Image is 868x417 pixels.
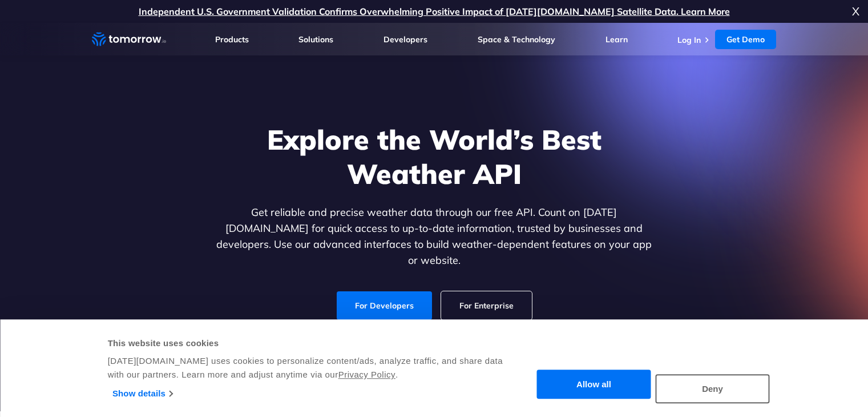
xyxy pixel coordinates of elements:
a: Show details [112,385,172,402]
a: Space & Technology [478,34,555,45]
div: [DATE][DOMAIN_NAME] uses cookies to personalize content/ads, analyze traffic, and share data with... [108,354,504,382]
button: Allow all [537,370,651,399]
a: Solutions [298,34,333,45]
a: For Developers [337,291,432,320]
button: Deny [656,374,770,403]
a: Privacy Policy [338,370,395,379]
a: For Enterprise [441,291,532,320]
a: Products [215,34,249,45]
p: Get reliable and precise weather data through our free API. Count on [DATE][DOMAIN_NAME] for quic... [214,205,655,268]
a: Independent U.S. Government Validation Confirms Overwhelming Positive Impact of [DATE][DOMAIN_NAM... [139,6,730,17]
div: This website uses cookies [108,336,504,350]
a: Developers [383,34,427,45]
a: Home link [92,31,166,48]
a: Get Demo [715,30,776,49]
h1: Explore the World’s Best Weather API [214,122,655,191]
a: Log In [677,35,701,45]
a: Learn [605,34,628,45]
